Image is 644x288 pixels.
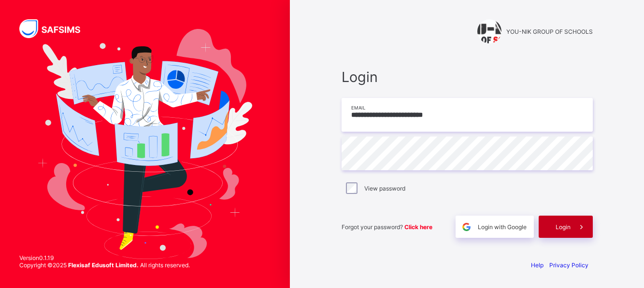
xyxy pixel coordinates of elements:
[68,261,139,269] strong: Flexisaf Edusoft Limited.
[506,28,593,35] span: YOU-NIK GROUP OF SCHOOLS
[478,223,527,231] span: Login with Google
[38,29,252,260] img: Hero Image
[19,254,190,261] span: Version 0.1.19
[531,261,544,269] a: Help
[19,19,92,38] img: SAFSIMS Logo
[461,221,472,233] img: google.396cfc9801f0270233282035f929180a.svg
[19,261,190,269] span: Copyright © 2025 All rights reserved.
[549,261,588,269] a: Privacy Policy
[364,185,405,192] label: View password
[342,69,593,85] span: Login
[556,223,571,231] span: Login
[342,223,432,231] span: Forgot your password?
[404,223,432,231] a: Click here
